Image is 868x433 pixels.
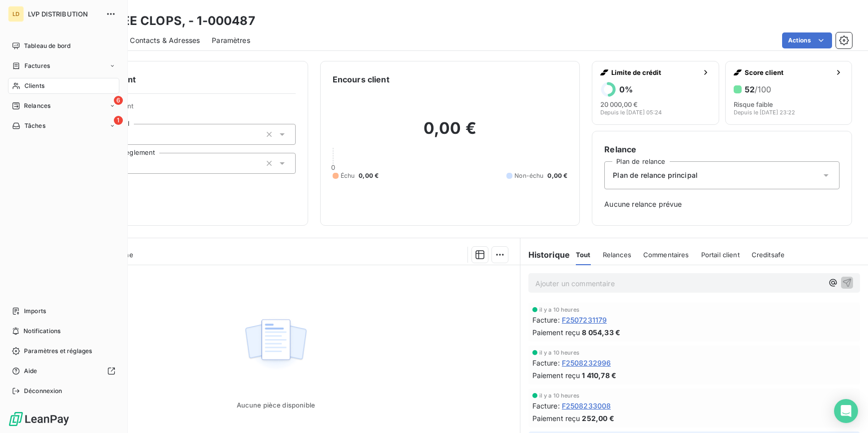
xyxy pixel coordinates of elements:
[333,73,390,85] h6: Encours client
[24,387,62,396] span: Déconnexion
[244,314,308,376] img: Empty state
[562,401,611,411] span: F2508233008
[562,358,611,368] span: F2508232996
[532,413,580,424] span: Paiement reçu
[532,358,560,368] span: Facture :
[23,327,60,336] span: Notifications
[114,96,123,105] span: 6
[745,84,771,94] h6: 52
[547,171,567,180] span: 0,00 €
[834,399,858,423] div: Open Intercom Messenger
[514,171,543,180] span: Non-échu
[24,41,70,50] span: Tableau de bord
[582,327,620,338] span: 8 054,33 €
[24,307,46,316] span: Imports
[752,251,785,259] span: Creditsafe
[60,73,296,85] h6: Informations client
[619,84,633,94] h6: 0 %
[80,102,296,116] span: Propriétés Client
[603,251,631,259] span: Relances
[604,199,840,209] span: Aucune relance prévue
[582,413,614,424] span: 252,00 €
[734,100,773,108] span: Risque faible
[341,171,355,180] span: Échu
[127,159,135,168] input: Ajouter une valeur
[539,393,579,399] span: il y a 10 heures
[88,12,255,30] h3: VENDEE CLOPS, - 1-000487
[24,121,45,130] span: Tâches
[643,251,689,259] span: Commentaires
[520,249,570,261] h6: Historique
[331,163,335,171] span: 0
[8,411,70,427] img: Logo LeanPay
[114,116,123,125] span: 1
[532,370,580,381] span: Paiement reçu
[576,251,591,259] span: Tout
[745,68,831,76] span: Score client
[24,81,44,90] span: Clients
[782,32,832,48] button: Actions
[532,401,560,411] span: Facture :
[734,109,795,115] span: Depuis le [DATE] 23:22
[701,251,740,259] span: Portail client
[532,315,560,325] span: Facture :
[24,61,50,70] span: Factures
[8,6,24,22] div: LD
[24,347,92,356] span: Paramètres et réglages
[613,170,698,180] span: Plan de relance principal
[8,363,119,379] a: Aide
[611,68,697,76] span: Limite de crédit
[28,10,100,18] span: LVP DISTRIBUTION
[539,350,579,356] span: il y a 10 heures
[237,401,315,409] span: Aucune pièce disponible
[24,367,37,376] span: Aide
[532,327,580,338] span: Paiement reçu
[539,307,579,313] span: il y a 10 heures
[212,35,250,45] span: Paramètres
[600,100,638,108] span: 20 000,00 €
[592,61,719,125] button: Limite de crédit0%20 000,00 €Depuis le [DATE] 05:24
[359,171,379,180] span: 0,00 €
[24,101,50,110] span: Relances
[600,109,662,115] span: Depuis le [DATE] 05:24
[582,370,616,381] span: 1 410,78 €
[604,143,840,155] h6: Relance
[333,118,568,148] h2: 0,00 €
[755,84,771,94] span: /100
[725,61,852,125] button: Score client52/100Risque faibleDepuis le [DATE] 23:22
[562,315,607,325] span: F2507231179
[130,35,200,45] span: Contacts & Adresses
